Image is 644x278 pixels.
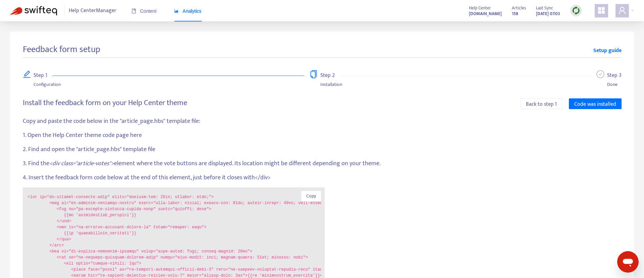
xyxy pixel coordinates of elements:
div: Done [607,81,622,88]
strong: 158 [512,10,518,17]
div: Step 2 [320,70,340,81]
span: Code was installed [574,100,616,108]
h3: Feedback form setup [23,44,100,55]
span: edit [23,70,31,78]
p: Copy and paste the code below in the "article_page.hbs" template file: [23,117,622,126]
span: Last Sync [536,4,553,12]
p: 3. Find the element where the vote buttons are displayed. Its location might be different dependi... [23,159,622,168]
span: user [618,6,626,14]
span: Help Center Manager [69,4,116,17]
span: Copy [306,192,316,200]
p: 1. Open the Help Center theme code page here [23,131,622,140]
iframe: Button to launch messaging window [617,251,639,273]
h4: Install the feedback form on your Help Center theme [23,98,187,107]
span: Back to step 1 [526,100,557,108]
span: area-chart [174,9,179,13]
img: sync.dc5367851b00ba804db3.png [572,6,580,15]
code: <lor ip="do-sitamet-consecte-adip" elits="doeiusm-tem: 26in; utlabor: etdo;"> <mag al="en-adminim... [28,194,321,278]
strong: [DATE] 07:03 [536,10,560,17]
strong: [DOMAIN_NAME] [469,10,502,17]
span: appstore [597,6,605,14]
button: Code was installed [569,98,622,109]
a: Setup guide [593,47,622,55]
span: copy [310,70,318,78]
div: Step 1 [34,70,53,81]
span: Help Center [469,4,491,12]
p: 4. Insert the feedback form code below at the end of this element, just before it closes with </div> [23,173,622,182]
span: check-circle [596,70,604,78]
p: 2. Find and open the "article_page.hbs" template file [23,145,622,154]
div: Step 3 [607,70,622,81]
div: Configuration [34,81,61,88]
div: Installation [320,81,342,88]
span: Analytics [174,8,202,14]
img: Swifteq [10,6,57,15]
span: Articles [512,4,526,12]
i: <div class="article-votes"> [49,158,114,169]
button: Copy [301,191,321,201]
a: [DOMAIN_NAME] [469,10,502,17]
span: book [131,9,136,13]
button: Back to step 1 [521,98,562,109]
span: Content [131,8,157,14]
